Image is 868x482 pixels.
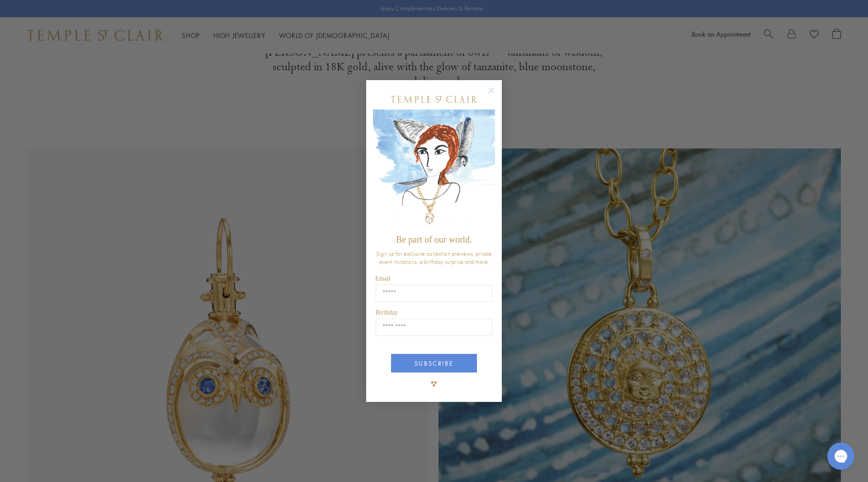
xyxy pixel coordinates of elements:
iframe: Gorgias live chat messenger [823,439,859,473]
button: Close dialog [490,89,501,100]
img: TSC [425,375,443,393]
button: SUBSCRIBE [391,354,477,372]
input: Email [376,285,492,302]
span: Sign up for exclusive collection previews, private event invitations, a birthday surprise and more. [376,249,492,266]
span: Email [375,275,390,282]
img: Temple St. Clair [391,96,477,103]
span: Be part of our world. [396,234,472,244]
span: Birthday [376,309,398,316]
img: c4a9eb12-d91a-4d4a-8ee0-386386f4f338.jpeg [373,110,495,230]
